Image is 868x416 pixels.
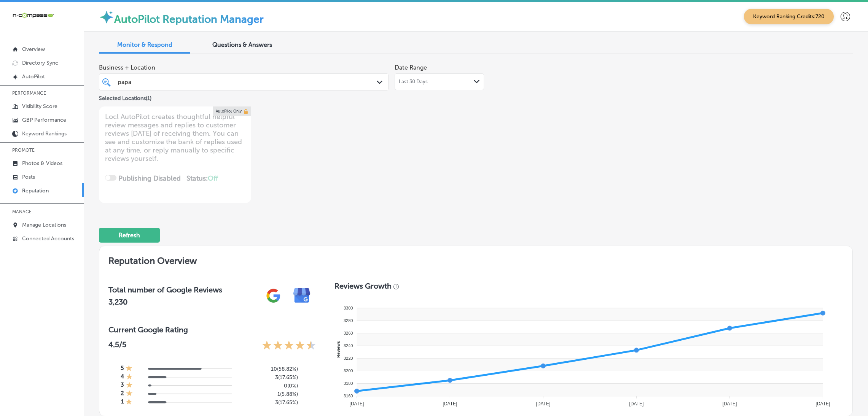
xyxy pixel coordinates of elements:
span: Monitor & Respond [117,41,172,48]
tspan: [DATE] [629,401,643,406]
p: Photos & Videos [22,160,62,167]
h4: 4 [121,373,124,381]
p: 4.5 /5 [108,340,126,352]
span: Business + Location [99,64,389,71]
span: Keyword Ranking Credits: 720 [744,9,834,24]
span: Questions & Answers [212,41,272,48]
span: Last 30 Days [399,79,428,85]
h3: Reviews Growth [334,281,392,291]
h5: 10 ( 58.82% ) [238,366,298,372]
tspan: 3280 [344,318,353,323]
tspan: 3180 [344,381,353,386]
img: autopilot-icon [99,10,114,25]
h2: 3,230 [108,297,222,306]
tspan: [DATE] [349,401,364,406]
img: 660ab0bf-5cc7-4cb8-ba1c-48b5ae0f18e60NCTV_CLogo_TV_Black_-500x88.png [12,12,54,19]
div: 1 Star [126,373,133,381]
h5: 1 ( 5.88% ) [238,391,298,397]
h5: 0 ( 0% ) [238,383,298,389]
p: Keyword Rankings [22,130,67,137]
p: Overview [22,46,45,52]
h3: Current Google Rating [108,325,316,334]
tspan: [DATE] [722,401,737,406]
h2: Reputation Overview [99,246,852,272]
p: Directory Sync [22,60,58,66]
h4: 5 [121,365,124,373]
div: 1 Star [126,398,132,406]
p: Connected Accounts [22,235,74,242]
p: Selected Locations ( 1 ) [99,92,151,102]
div: 4.5 Stars [262,340,316,352]
tspan: [DATE] [815,401,830,406]
tspan: 3240 [344,343,353,348]
tspan: [DATE] [443,401,457,406]
h4: 1 [121,398,124,406]
tspan: 3300 [344,306,353,310]
p: AutoPilot [22,73,45,80]
h5: 3 ( 17.65% ) [238,374,298,381]
img: gPZS+5FD6qPJAAAAABJRU5ErkJggg== [259,281,288,310]
p: Visibility Score [22,103,57,110]
p: GBP Performance [22,117,66,123]
tspan: 3260 [344,331,353,335]
text: Reviews [336,341,340,358]
label: Date Range [395,64,427,71]
h4: 3 [121,381,124,390]
h5: 3 ( 17.65% ) [238,399,298,406]
div: 1 Star [126,381,133,390]
div: 1 Star [126,365,132,373]
img: e7ababfa220611ac49bdb491a11684a6.png [288,281,316,310]
button: Refresh [99,228,160,243]
p: Reputation [22,187,49,194]
label: AutoPilot Reputation Manager [114,13,264,25]
tspan: 3200 [344,368,353,373]
div: 1 Star [126,390,133,398]
h4: 2 [121,390,124,398]
tspan: 3160 [344,394,353,398]
p: Posts [22,174,35,180]
tspan: [DATE] [536,401,550,406]
p: Manage Locations [22,222,66,228]
h3: Total number of Google Reviews [108,285,222,294]
tspan: 3220 [344,356,353,360]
